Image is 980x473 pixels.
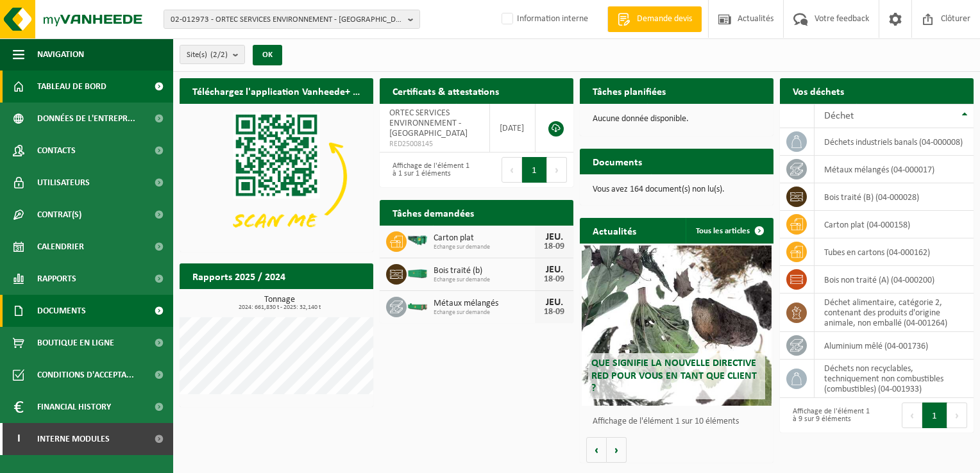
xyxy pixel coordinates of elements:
span: Contacts [37,135,76,167]
span: Demande devis [634,13,695,26]
span: Contrat(s) [37,199,81,231]
span: Boutique en ligne [37,327,114,359]
span: Déchet [824,111,854,121]
span: Echange sur demande [434,276,535,284]
h2: Vos déchets [780,78,857,103]
button: Site(s)(2/2) [180,45,245,64]
button: Vorige [586,437,607,463]
span: Rapports [37,263,76,295]
button: Volgende [607,437,627,463]
span: Calendrier [37,231,84,263]
h2: Téléchargez l'application Vanheede+ maintenant! [180,78,373,103]
td: aluminium mêlé (04-001736) [815,332,974,360]
button: Previous [902,402,922,428]
h2: Documents [580,149,655,174]
img: HK-XC-30-GN-00 [407,267,428,279]
button: 1 [522,157,547,183]
button: 02-012973 - ORTEC SERVICES ENVIRONNEMENT - [GEOGRAPHIC_DATA] [164,10,420,29]
div: JEU. [541,265,567,275]
td: [DATE] [490,104,536,153]
label: Information interne [499,10,588,29]
button: Next [547,157,567,183]
div: 18-09 [541,308,567,317]
span: Données de l'entrepr... [37,103,135,135]
td: déchets non recyclables, techniquement non combustibles (combustibles) (04-001933) [815,360,974,398]
h3: Tonnage [186,295,373,311]
button: OK [253,45,282,65]
img: HK-XR-14-GN-00 [407,235,428,246]
h2: Actualités [580,218,649,243]
h2: Rapports 2025 / 2024 [180,263,298,288]
span: Navigation [37,38,84,71]
span: Financial History [37,391,111,423]
td: déchets industriels banals (04-000008) [815,128,974,156]
img: HK-XC-10-GN-00 [407,300,428,311]
td: bois traité (B) (04-000028) [815,183,974,211]
span: Bois traité (b) [434,266,535,276]
span: Documents [37,295,86,327]
h2: Tâches demandées [380,200,487,225]
div: 18-09 [541,242,567,251]
p: Affichage de l'élément 1 sur 10 éléments [593,417,767,426]
span: 02-012973 - ORTEC SERVICES ENVIRONNEMENT - [GEOGRAPHIC_DATA] [171,10,403,29]
div: JEU. [541,297,567,308]
span: RED25008145 [389,139,480,149]
span: Interne modules [37,423,110,455]
span: Tableau de bord [37,71,106,103]
span: Que signifie la nouvelle directive RED pour vous en tant que client ? [591,358,757,393]
span: Métaux mélangés [434,299,535,309]
button: Next [947,402,967,428]
button: 1 [922,402,947,428]
img: Download de VHEPlus App [180,104,373,249]
td: carton plat (04-000158) [815,211,974,238]
div: 18-09 [541,275,567,284]
span: ORTEC SERVICES ENVIRONNEMENT - [GEOGRAPHIC_DATA] [389,108,468,138]
a: Consulter les rapports [262,288,372,314]
p: Aucune donnée disponible. [593,115,761,124]
span: Echange sur demande [434,309,535,317]
h2: Tâches planifiées [580,78,679,103]
td: métaux mélangés (04-000017) [815,156,974,183]
a: Demande devis [607,6,702,32]
span: Site(s) [187,46,228,65]
a: Que signifie la nouvelle directive RED pour vous en tant que client ? [582,245,772,406]
button: Previous [502,157,522,183]
span: Utilisateurs [37,167,90,199]
td: déchet alimentaire, catégorie 2, contenant des produits d'origine animale, non emballé (04-001264) [815,294,974,332]
span: Echange sur demande [434,244,535,251]
p: Vous avez 164 document(s) non lu(s). [593,185,761,194]
div: Affichage de l'élément 1 à 9 sur 9 éléments [786,401,870,429]
div: JEU. [541,232,567,242]
span: Carton plat [434,233,535,244]
h2: Certificats & attestations [380,78,512,103]
count: (2/2) [210,51,228,59]
div: Affichage de l'élément 1 à 1 sur 1 éléments [386,156,470,184]
a: Tous les articles [686,218,772,244]
td: tubes en cartons (04-000162) [815,238,974,266]
span: Conditions d'accepta... [37,359,134,391]
span: I [13,423,24,455]
td: bois non traité (A) (04-000200) [815,266,974,294]
span: 2024: 661,830 t - 2025: 32,140 t [186,304,373,311]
